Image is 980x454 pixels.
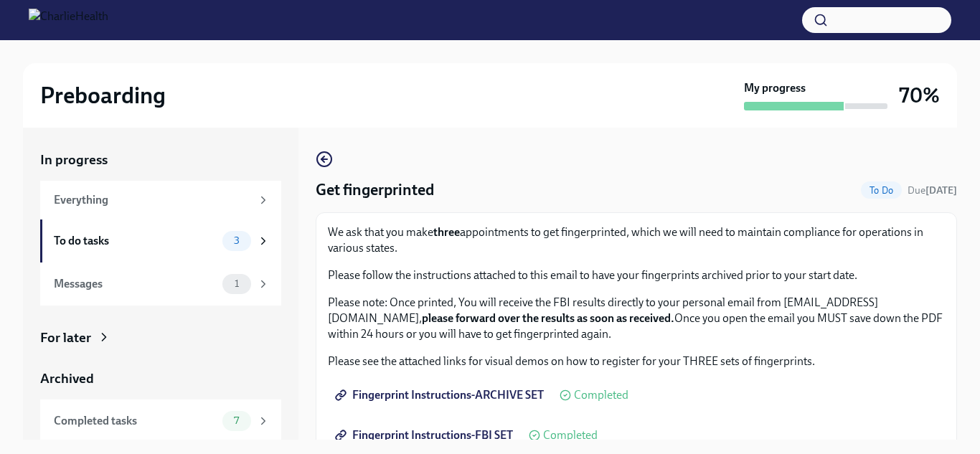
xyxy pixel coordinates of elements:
span: Fingerprint Instructions-ARCHIVE SET [338,388,544,402]
strong: [DATE] [925,184,957,197]
a: Fingerprint Instructions-FBI SET [328,421,523,450]
a: Everything [40,181,281,219]
img: CharlieHealth [29,9,108,32]
div: Everything [54,192,251,208]
p: Please note: Once printed, You will receive the FBI results directly to your personal email from ... [328,295,945,342]
div: Messages [54,276,217,292]
a: For later [40,328,281,347]
span: 7 [225,415,248,426]
h3: 70% [899,82,940,108]
a: Messages1 [40,263,281,306]
span: August 15th, 2025 08:00 [908,184,957,197]
a: To do tasks3 [40,219,281,263]
a: Fingerprint Instructions-ARCHIVE SET [328,381,554,410]
div: To do tasks [54,233,217,249]
p: Please see the attached links for visual demos on how to register for your THREE sets of fingerpr... [328,354,945,369]
h4: Get fingerprinted [316,179,434,201]
span: Due [908,184,957,197]
strong: three [433,225,460,239]
strong: My progress [744,80,806,96]
div: Completed tasks [54,413,217,429]
span: To Do [861,185,902,196]
h2: Preboarding [40,81,166,110]
span: Completed [543,430,598,441]
span: 1 [226,278,248,289]
strong: please forward over the results as soon as received. [422,311,674,325]
p: Please follow the instructions attached to this email to have your fingerprints archived prior to... [328,268,945,283]
span: Completed [574,389,628,401]
a: Archived [40,369,281,388]
span: 3 [225,235,248,246]
a: Completed tasks7 [40,399,281,443]
p: We ask that you make appointments to get fingerprinted, which we will need to maintain compliance... [328,224,945,256]
span: Fingerprint Instructions-FBI SET [338,428,513,443]
a: In progress [40,151,281,169]
div: For later [40,328,91,347]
